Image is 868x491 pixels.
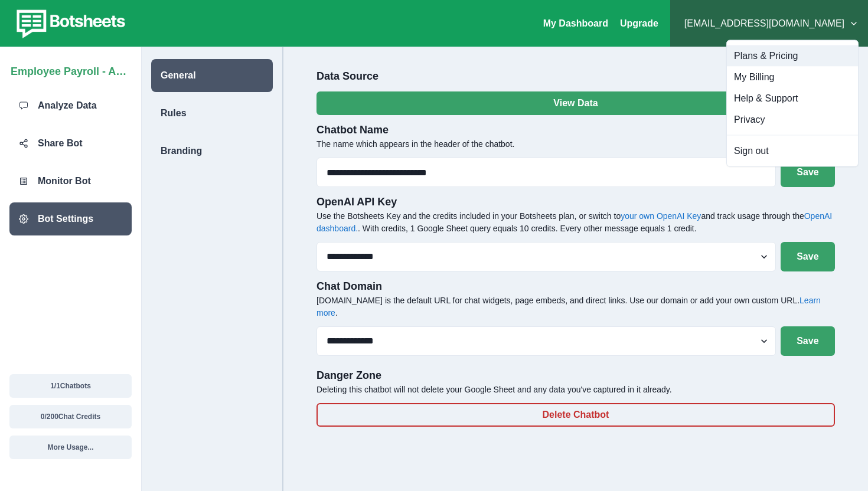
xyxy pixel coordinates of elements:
[9,436,132,459] button: More Usage...
[142,135,282,168] a: Branding
[727,109,858,130] button: Privacy
[316,68,835,84] p: Data Source
[620,18,658,28] a: Upgrade
[316,210,835,235] p: Use the Botsheets Key and the credits included in your Botsheets plan, or switch to and track usa...
[38,174,91,188] p: Monitor Bot
[316,403,835,427] button: Delete Chatbot
[727,140,858,162] button: Sign out
[316,122,835,138] p: Chatbot Name
[9,405,132,428] button: 0/200Chat Credits
[142,59,282,92] a: General
[316,279,835,294] p: Chat Domain
[316,194,835,210] p: OpenAI API Key
[38,99,97,113] p: Analyze Data
[161,106,187,120] p: Rules
[38,212,93,226] p: Bot Settings
[9,7,129,40] img: botsheets-logo.png
[781,242,835,271] button: Save
[781,158,835,187] button: Save
[142,97,282,130] a: Rules
[316,91,835,115] button: View Data
[316,384,835,396] p: Deleting this chatbot will not delete your Google Sheet and any data you've captured in it already.
[316,138,835,150] p: The name which appears in the header of the chatbot.
[621,211,701,221] a: your own OpenAI Key
[9,374,132,398] button: 1/1Chatbots
[316,296,821,317] a: Learn more
[11,59,130,80] p: Employee Payroll - Analysis
[316,294,835,319] p: [DOMAIN_NAME] is the default URL for chat widgets, page embeds, and direct links. Use our domain ...
[680,12,859,35] button: [EMAIL_ADDRESS][DOMAIN_NAME]
[727,45,858,67] button: Plans & Pricing
[161,68,196,83] p: General
[161,144,202,158] p: Branding
[781,326,835,356] button: Save
[727,88,858,109] button: Help & Support
[543,18,608,28] a: My Dashboard
[316,368,835,384] p: Danger Zone
[727,67,858,88] button: My Billing
[38,136,83,150] p: Share Bot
